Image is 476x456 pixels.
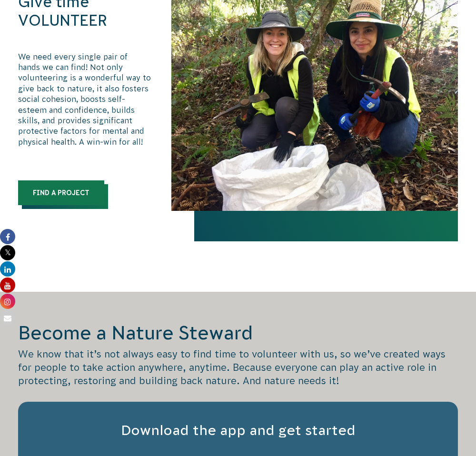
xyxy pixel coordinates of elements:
[18,51,151,148] p: We need every single pair of hands we can find! Not only volunteering is a wonderful way to give ...
[18,180,104,205] a: Find a Project
[37,421,439,440] h3: Download the app and get started
[18,320,458,345] h2: Become a Nature Steward
[18,347,458,387] p: We know that it’s not always easy to find time to volunteer with us, so we’ve created ways for pe...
